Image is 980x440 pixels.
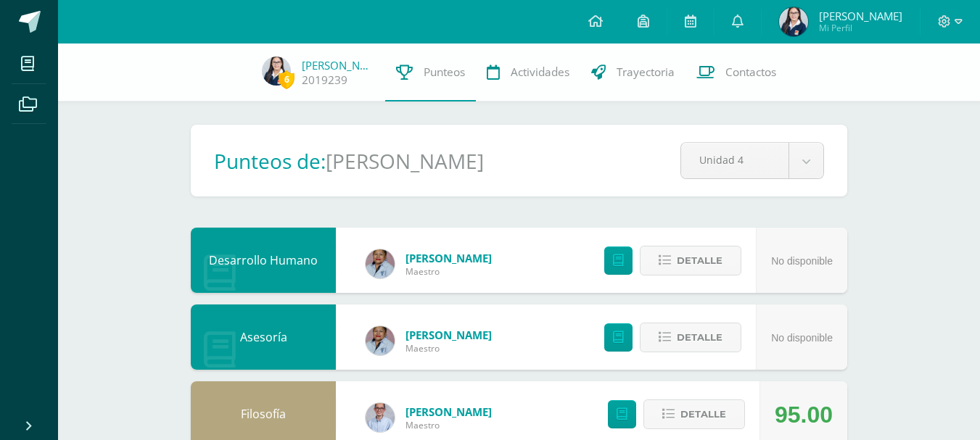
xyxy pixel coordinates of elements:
a: Unidad 4 [681,143,823,178]
h1: [PERSON_NAME] [326,147,484,175]
span: Detalle [677,247,722,274]
span: [PERSON_NAME] [405,328,492,342]
span: Punteos [424,65,465,80]
span: [PERSON_NAME] [405,251,492,265]
div: Asesoría [191,304,336,370]
span: 6 [279,70,295,88]
span: No disponible [771,332,833,344]
span: Unidad 4 [699,143,770,177]
div: Desarrollo Humano [191,228,336,293]
span: Actividades [511,65,569,80]
span: Maestro [405,342,492,354]
img: f9f79b6582c409e48e29a3a1ed6b6674.png [366,326,395,355]
img: c908bf728ceebb8ce0c1cc550b182be8.png [779,7,808,36]
button: Detalle [640,323,741,352]
img: c908bf728ceebb8ce0c1cc550b182be8.png [262,57,291,86]
span: Maestro [405,265,492,278]
span: Contactos [725,65,776,80]
span: [PERSON_NAME] [405,404,492,419]
span: No disponible [771,255,833,267]
a: 2019239 [302,72,347,88]
span: Trayectoria [617,65,675,80]
a: Punteos [385,43,476,101]
a: Trayectoria [580,43,685,101]
a: Contactos [685,43,787,101]
span: Detalle [680,401,726,428]
button: Detalle [643,399,745,429]
h1: Punteos de: [214,147,326,175]
img: 05091304216df6e21848a617ddd75094.png [366,403,395,432]
span: Maestro [405,419,492,431]
img: f9f79b6582c409e48e29a3a1ed6b6674.png [366,249,395,278]
span: Mi Perfil [819,22,902,34]
a: [PERSON_NAME] [302,58,374,72]
a: Actividades [476,43,580,101]
span: [PERSON_NAME] [819,9,902,23]
button: Detalle [640,246,741,275]
span: Detalle [677,324,722,351]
